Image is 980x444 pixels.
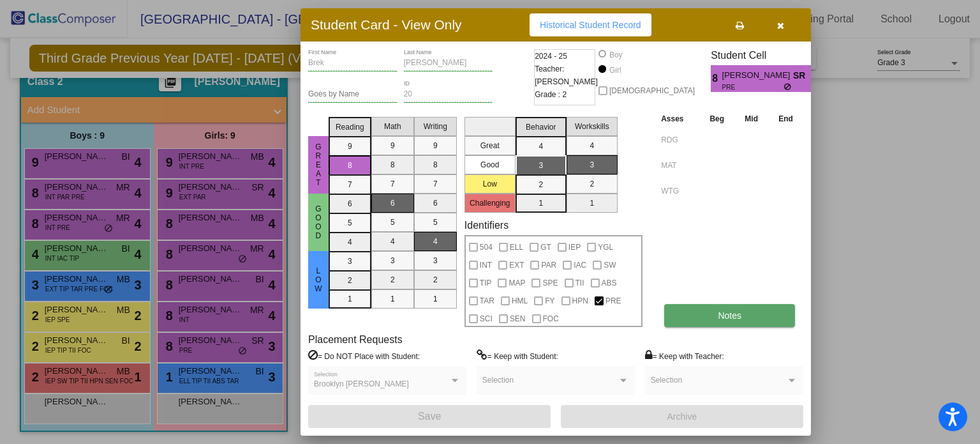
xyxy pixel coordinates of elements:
[722,69,793,82] span: [PERSON_NAME]
[609,83,695,98] span: [DEMOGRAPHIC_DATA]
[535,50,567,63] span: 2024 - 25
[768,112,803,126] th: End
[480,311,493,326] span: SCI
[535,63,598,88] span: Teacher: [PERSON_NAME]
[658,112,699,126] th: Asses
[308,333,403,346] label: Placement Requests
[464,219,509,231] label: Identifiers
[661,156,696,175] input: assessment
[542,275,558,291] span: SPE
[661,130,696,149] input: assessment
[404,90,493,99] input: Enter ID
[645,349,724,362] label: = Keep with Teacher:
[667,411,697,422] span: Archive
[661,181,696,201] input: assessment
[664,304,795,327] button: Notes
[604,257,616,273] span: SW
[509,257,524,273] span: EXT
[793,69,811,82] span: SR
[480,275,492,291] span: TIP
[311,17,462,33] h3: Student Card - View Only
[734,112,768,126] th: Mid
[711,49,822,61] h3: Student Cell
[598,240,613,255] span: YGL
[477,349,558,362] label: = Keep with Student:
[545,293,554,309] span: FY
[418,411,441,422] span: Save
[308,349,420,362] label: = Do NOT Place with Student:
[540,240,551,255] span: GT
[480,240,493,255] span: 504
[572,293,588,309] span: HPN
[543,311,559,326] span: FOC
[510,240,523,255] span: ELL
[568,240,581,255] span: IEP
[480,257,492,273] span: INT
[574,257,586,273] span: IAC
[313,204,324,240] span: Good
[711,71,722,86] span: 8
[699,112,734,126] th: Beg
[561,405,803,428] button: Archive
[313,142,324,187] span: Great
[718,310,741,321] span: Notes
[530,13,651,36] button: Historical Student Record
[722,82,784,92] span: PRE
[811,71,822,86] span: 3
[605,293,621,309] span: PRE
[609,65,621,76] div: Girl
[308,405,551,428] button: Save
[575,275,584,291] span: TII
[535,88,567,101] span: Grade : 2
[540,20,641,30] span: Historical Student Record
[609,49,623,61] div: Boy
[541,257,556,273] span: PAR
[602,275,617,291] span: ABS
[509,275,525,291] span: MAP
[308,90,397,99] input: goes by name
[314,379,409,388] span: Brooklyn [PERSON_NAME]
[512,293,528,309] span: HML
[313,266,324,293] span: Low
[510,311,526,326] span: SEN
[480,293,494,309] span: TAR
